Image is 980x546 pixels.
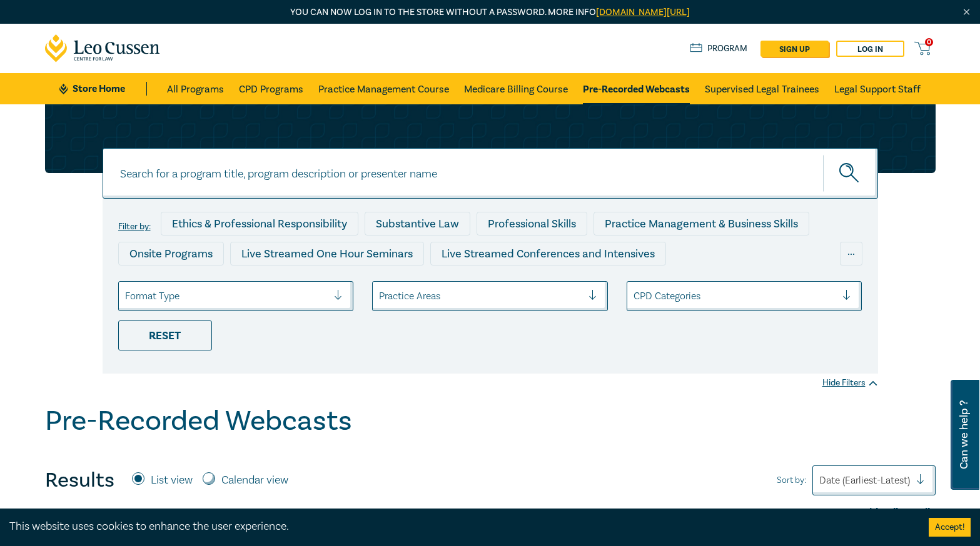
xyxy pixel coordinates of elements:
[318,73,449,104] a: Practice Management Course
[929,518,971,537] button: Accept cookies
[616,272,731,295] div: National Programs
[118,242,224,266] div: Onsite Programs
[45,405,352,437] h1: Pre-Recorded Webcasts
[760,41,829,57] a: sign up
[118,320,212,350] div: Reset
[836,41,904,57] a: Log in
[634,289,636,303] input: select
[834,73,921,104] a: Legal Support Staff
[819,474,822,487] input: Sort by
[118,222,151,232] label: Filter by:
[705,73,819,104] a: Supervised Legal Trainees
[221,472,288,489] label: Calendar view
[690,42,748,56] a: Program
[125,289,128,303] input: select
[925,38,933,46] span: 0
[477,212,587,236] div: Professional Skills
[45,468,114,493] h4: Results
[323,272,467,295] div: Pre-Recorded Webcasts
[961,7,972,17] img: Close
[473,272,610,295] div: 10 CPD Point Packages
[464,73,568,104] a: Medicare Billing Course
[161,212,358,236] div: Ethics & Professional Responsibility
[583,73,690,104] a: Pre-Recorded Webcasts
[59,82,146,96] a: Store Home
[103,148,878,199] input: Search for a program title, program description or presenter name
[239,73,303,104] a: CPD Programs
[9,519,910,535] div: This website uses cookies to enhance the user experience.
[230,242,424,266] div: Live Streamed One Hour Seminars
[596,6,690,18] a: [DOMAIN_NAME][URL]
[45,6,936,19] p: You can now log in to the store without a password. More info
[958,387,970,482] span: Can we help ?
[45,505,936,521] div: Hide All Details
[594,212,809,236] div: Practice Management & Business Skills
[840,242,862,266] div: ...
[151,472,193,489] label: List view
[365,212,470,236] div: Substantive Law
[777,474,806,487] span: Sort by:
[430,242,666,266] div: Live Streamed Conferences and Intensives
[379,289,381,303] input: select
[118,272,316,295] div: Live Streamed Practical Workshops
[167,73,224,104] a: All Programs
[822,377,878,389] div: Hide Filters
